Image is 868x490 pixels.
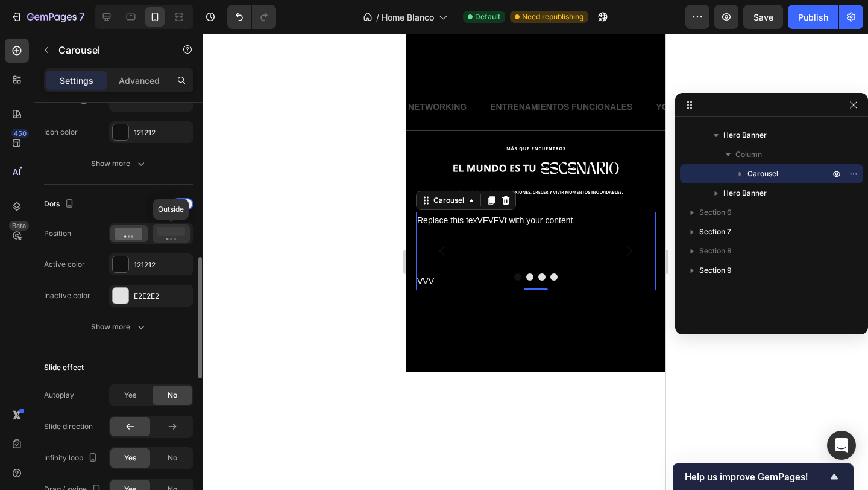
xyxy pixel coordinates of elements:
[91,321,147,333] div: Show more
[685,471,827,483] span: Help us improve GemPages!
[827,431,856,460] div: Open Intercom Messenger
[120,240,127,247] button: Dot
[108,240,115,247] button: Dot
[134,259,190,270] div: 121212
[44,259,85,270] div: Active color
[58,43,161,57] p: Carousel
[44,196,77,212] div: Dots
[206,200,240,234] button: Carousel Next Arrow
[788,5,838,29] button: Publish
[44,153,193,174] button: Show more
[723,187,767,199] span: Hero Banner
[44,390,74,401] div: Autoplay
[699,206,732,218] span: Section 6
[132,240,139,247] button: Dot
[743,5,783,29] button: Save
[11,243,28,252] span: VVV
[685,469,841,484] button: Show survey - Help us improve GemPages!
[406,34,665,490] iframe: Design area
[798,11,828,24] div: Publish
[60,74,93,87] p: Settings
[44,127,78,138] div: Icon color
[753,12,773,22] span: Save
[250,66,274,81] p: YOGA
[522,11,583,22] span: Need republishing
[168,453,177,463] span: No
[699,245,732,257] span: Section 8
[11,129,29,138] div: 450
[44,316,193,338] button: Show more
[723,129,767,141] span: Hero Banner
[735,148,762,161] span: Column
[699,226,731,238] span: Section 7
[44,362,84,373] div: Slide effect
[44,421,93,432] div: Slide direction
[10,178,250,256] div: Rich Text Editor. Editing area: main
[124,453,136,463] span: Yes
[19,200,53,234] button: Carousel Back Arrow
[11,182,166,191] span: Replace this texVFVFVt with your content
[376,11,379,24] span: /
[475,11,500,22] span: Default
[168,390,177,401] span: No
[699,264,732,276] span: Section 9
[9,221,29,231] div: Beta
[25,161,60,172] div: Carousel
[382,11,434,24] span: Home Blanco
[747,168,778,180] span: Carousel
[5,5,90,29] button: 7
[44,228,71,239] div: Position
[91,157,147,170] div: Show more
[44,450,100,466] div: Infinity loop
[134,127,190,138] div: 121212
[134,291,190,302] div: E2E2E2
[44,290,90,301] div: Inactive color
[79,10,84,24] p: 7
[124,390,136,401] span: Yes
[119,74,160,87] p: Advanced
[227,5,276,29] div: Undo/Redo
[144,240,151,247] button: Dot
